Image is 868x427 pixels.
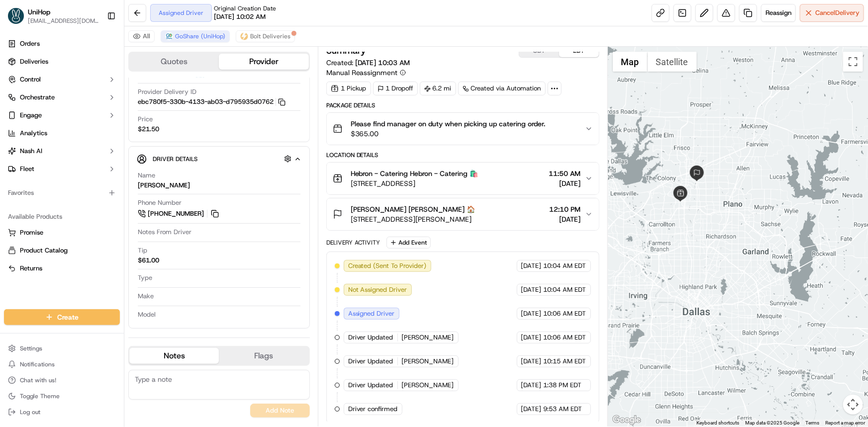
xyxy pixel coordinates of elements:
[613,52,648,72] button: Show street map
[175,32,225,40] span: GoShare (UniHop)
[138,198,182,207] span: Phone Number
[4,357,120,371] button: Notifications
[169,98,181,110] button: Start new chat
[327,113,599,145] button: Please find manager on duty when picking up catering order.$365.00
[761,4,796,22] button: Reassign
[138,246,147,255] span: Tip
[4,405,120,419] button: Log out
[10,95,28,113] img: 1736555255976-a54dd68f-1ca7-489b-9aae-adbdc363a1c4
[236,30,295,42] button: Bolt Deliveries
[138,115,153,124] span: Price
[138,273,152,282] span: Type
[402,357,454,366] span: [PERSON_NAME]
[825,420,865,426] a: Report a map error
[138,228,192,237] span: Notes From Driver
[843,52,863,72] button: Toggle fullscreen view
[214,12,266,21] span: [DATE] 10:02 AM
[129,348,219,364] button: Notes
[402,381,454,390] span: [PERSON_NAME]
[4,72,120,87] button: Control
[326,68,406,78] button: Manual Reassignment
[20,57,48,66] span: Deliveries
[351,204,476,214] span: [PERSON_NAME] [PERSON_NAME] 🏠
[250,32,290,40] span: Bolt Deliveries
[138,256,159,265] div: $61.00
[138,208,220,219] a: [PHONE_NUMBER]
[8,8,24,24] img: UniHop
[544,405,582,414] span: 9:53 AM EDT
[745,420,799,426] span: Map data ©2025 Google
[128,30,155,42] button: All
[843,395,863,415] button: Map camera controls
[4,185,120,201] div: Favorites
[351,169,479,178] span: Hebron - Catering Hebron - Catering 🛍️
[544,285,586,294] span: 10:04 AM EDT
[214,4,276,12] span: Original Creation Date
[80,218,164,236] a: 💻API Documentation
[20,147,42,156] span: Nash AI
[766,8,791,17] span: Reassign
[20,344,42,352] span: Settings
[10,129,67,137] div: Past conversations
[458,82,546,95] a: Created via Automation
[26,64,179,75] input: Got a question? Start typing here...
[10,10,30,30] img: Nash
[696,420,739,427] button: Keyboard shortcuts
[402,333,454,342] span: [PERSON_NAME]
[348,309,395,318] span: Assigned Driver
[521,261,542,270] span: [DATE]
[348,405,398,414] span: Driver confirmed
[4,143,120,159] button: Nash AI
[20,129,47,138] span: Analytics
[94,222,160,232] span: API Documentation
[4,225,120,241] button: Promise
[113,181,134,189] span: [DATE]
[326,46,367,55] h3: Summary
[4,309,120,325] button: Create
[20,165,34,173] span: Fleet
[4,125,120,141] a: Analytics
[28,7,50,17] span: UniHop
[326,58,410,68] span: Created:
[20,111,42,120] span: Engage
[4,36,120,52] a: Orders
[8,228,116,237] a: Promise
[544,309,586,318] span: 10:06 AM EDT
[31,154,81,162] span: [PERSON_NAME]
[521,333,542,342] span: [DATE]
[20,75,41,84] span: Control
[219,348,308,364] button: Flags
[4,342,120,355] button: Settings
[544,381,582,390] span: 1:38 PM EDT
[521,381,542,390] span: [DATE]
[355,58,410,67] span: [DATE] 10:03 AM
[348,261,427,270] span: Created (Sent To Provider)
[57,312,79,322] span: Create
[240,32,248,40] img: bolt_logo.png
[165,32,173,40] img: goshare_logo.png
[351,178,479,188] span: [STREET_ADDRESS]
[20,228,43,237] span: Promise
[610,414,643,427] img: Google
[4,209,120,225] div: Available Products
[521,309,542,318] span: [DATE]
[154,127,181,139] button: See all
[4,260,120,276] button: Returns
[108,181,111,189] span: •
[521,357,542,366] span: [DATE]
[348,333,393,342] span: Driver Updated
[10,223,18,231] div: 📗
[88,154,108,162] span: [DATE]
[549,169,581,178] span: 11:50 AM
[31,181,106,189] span: Wisdom [PERSON_NAME]
[20,181,28,189] img: 1736555255976-a54dd68f-1ca7-489b-9aae-adbdc363a1c4
[10,40,181,56] p: Welcome 👋
[129,54,219,70] button: Quotes
[20,360,55,368] span: Notifications
[28,17,99,25] span: [EMAIL_ADDRESS][DOMAIN_NAME]
[20,246,68,255] span: Product Catalog
[550,204,581,214] span: 12:10 PM
[153,155,197,163] span: Driver Details
[327,198,599,230] button: [PERSON_NAME] [PERSON_NAME] 🏠[STREET_ADDRESS][PERSON_NAME]12:10 PM[DATE]
[20,155,28,163] img: 1736555255976-a54dd68f-1ca7-489b-9aae-adbdc363a1c4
